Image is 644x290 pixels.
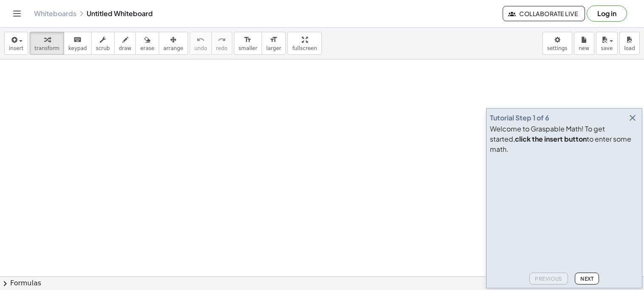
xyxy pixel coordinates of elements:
button: draw [114,32,136,55]
button: erase [135,32,159,55]
i: format_size [270,35,278,45]
button: undoundo [190,32,212,55]
button: insert [4,32,28,55]
span: undo [194,45,207,51]
button: arrange [159,32,188,55]
span: scrub [96,45,110,51]
span: fullscreen [292,45,317,51]
span: new [579,45,589,51]
span: settings [547,45,568,51]
div: Tutorial Step 1 of 6 [490,113,549,123]
button: keyboardkeypad [64,32,92,55]
button: save [596,32,618,55]
span: smaller [239,45,257,51]
button: transform [30,32,64,55]
button: Log in [587,6,627,22]
span: erase [140,45,154,51]
span: load [624,45,635,51]
span: arrange [163,45,183,51]
button: format_sizelarger [262,32,286,55]
button: redoredo [211,32,232,55]
span: redo [216,45,228,51]
i: keyboard [73,35,82,45]
button: new [574,32,594,55]
button: Collaborate Live [503,6,585,21]
div: Welcome to Graspable Math! To get started, to enter some math. [490,124,638,154]
i: format_size [244,35,252,45]
button: Toggle navigation [10,7,24,20]
a: Whiteboards [34,9,76,18]
i: undo [197,35,205,45]
button: settings [543,32,572,55]
span: larger [266,45,281,51]
span: Next [580,276,593,282]
i: redo [218,35,226,45]
button: load [619,32,640,55]
button: scrub [91,32,115,55]
button: format_sizesmaller [234,32,262,55]
span: save [601,45,613,51]
button: fullscreen [287,32,321,55]
b: click the insert button [515,134,587,143]
span: transform [34,45,59,51]
span: Collaborate Live [510,10,578,17]
button: Next [575,273,599,284]
span: draw [119,45,132,51]
span: keypad [68,45,87,51]
span: insert [9,45,23,51]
